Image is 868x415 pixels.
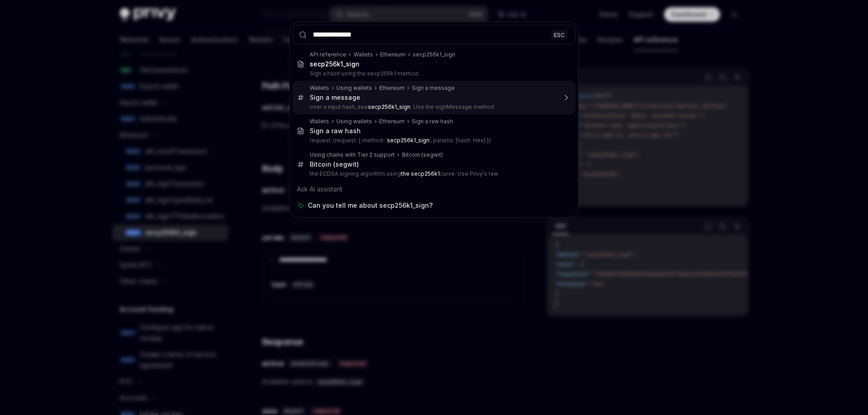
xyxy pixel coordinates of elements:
[310,160,359,168] div: Bitcoin (segwit)
[354,51,373,58] div: Wallets
[310,60,359,68] b: secp256k1_sign
[310,84,329,92] div: Wallets
[336,84,372,92] div: Using wallets
[379,84,405,92] div: Ethereum
[387,137,429,144] b: secp256k1_sign
[336,118,372,125] div: Using wallets
[310,137,557,144] p: request: (request: { method: ' ', params: [hash: Hex] })
[402,151,443,159] div: Bitcoin (segwit)
[551,30,567,39] div: ESC
[310,51,346,58] div: API reference
[379,118,405,125] div: Ethereum
[310,118,329,125] div: Wallets
[310,170,557,177] p: the ECDSA signing algorithm using curve. Use Privy's raw
[380,51,406,58] div: Ethereum
[401,170,440,177] b: the secp256k1
[413,51,455,58] div: secp256k1_sign
[310,127,361,135] div: Sign a raw hash
[310,103,557,111] p: over a input hash, see . Use the signMessage method
[310,70,557,77] p: Sign a hash using the secp256k1 method.
[368,103,410,110] b: secp256k1_sign
[310,93,360,102] div: Sign a message
[292,181,576,197] div: Ask AI assistant
[308,201,433,210] span: Can you tell me about secp256k1_sign?
[412,84,455,92] div: Sign a message
[310,151,395,159] div: Using chains with Tier 2 support
[412,118,453,125] div: Sign a raw hash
